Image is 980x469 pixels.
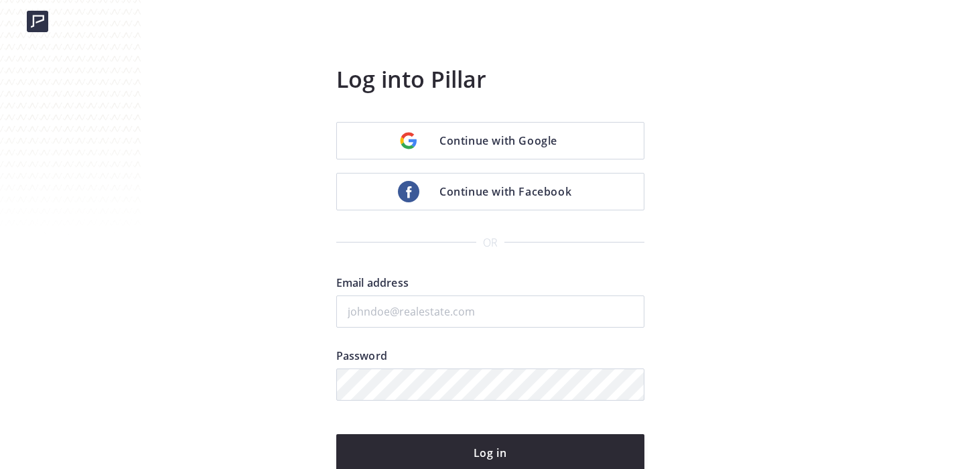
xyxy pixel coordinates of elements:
span: or [476,228,504,257]
input: johndoe@realestate.com [336,295,644,328]
a: Continue with Google [336,122,644,159]
h3: Log into Pillar [336,63,644,95]
a: Continue with Facebook [336,173,644,210]
label: Email address [336,275,644,295]
label: Password [336,348,644,368]
img: logo [27,11,48,32]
